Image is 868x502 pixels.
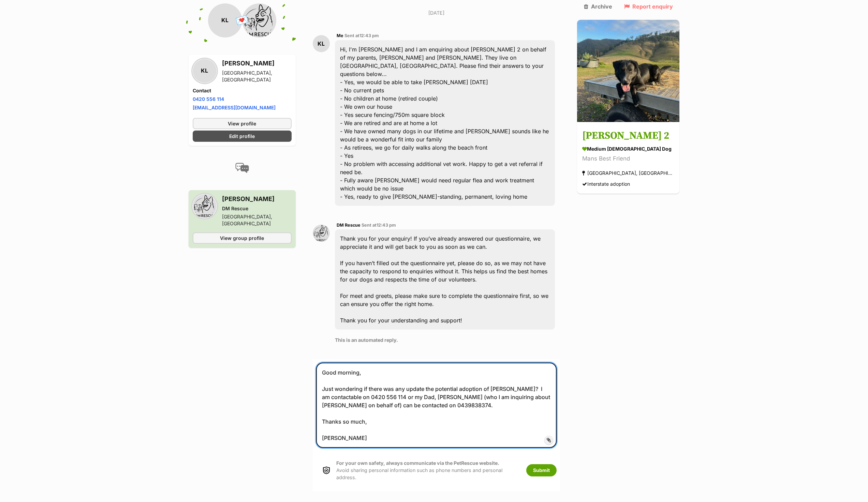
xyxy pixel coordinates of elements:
[222,205,292,212] div: DM Rescue
[582,154,674,164] div: Mans Best Friend
[582,128,674,144] h3: [PERSON_NAME] 2
[582,146,674,153] div: medium [DEMOGRAPHIC_DATA] Dog
[337,223,361,228] span: DM Rescue
[235,163,249,173] img: conversation-icon-4a6f8262b818ee0b60e3300018af0b2d0b884aa5de6e9bcb8d3d4eeb1a70a7c4.svg
[624,3,673,10] a: Report enquiry
[584,3,612,10] a: Archive
[193,87,292,94] h4: Contact
[337,33,343,38] span: Me
[193,131,292,142] a: Edit profile
[582,169,674,178] div: [GEOGRAPHIC_DATA], [GEOGRAPHIC_DATA]
[193,232,292,244] a: View group profile
[222,70,292,83] div: [GEOGRAPHIC_DATA], [GEOGRAPHIC_DATA]
[222,194,292,204] h3: [PERSON_NAME]
[193,96,224,102] a: 0420 556 114
[313,225,330,242] img: DM Rescue profile pic
[577,123,679,194] a: [PERSON_NAME] 2 medium [DEMOGRAPHIC_DATA] Dog Mans Best Friend [GEOGRAPHIC_DATA], [GEOGRAPHIC_DAT...
[336,459,519,481] p: Avoid sharing personal information such as phone numbers and personal address.
[242,3,276,37] img: DM Rescue profile pic
[335,229,555,330] div: Thank you for your enquiry! If you’ve already answered our questionnaire, we appreciate it and wi...
[193,194,217,218] img: DM Rescue profile pic
[222,59,292,68] h3: [PERSON_NAME]
[234,13,250,28] span: 💌
[193,118,292,129] a: View profile
[228,120,256,127] span: View profile
[336,460,499,466] strong: For your own safety, always communicate via the PetRescue website.
[359,33,379,38] span: 12:43 pm
[222,213,292,227] div: [GEOGRAPHIC_DATA], [GEOGRAPHIC_DATA]
[344,33,379,38] span: Sent at
[577,20,679,122] img: Bob 2
[377,223,396,228] span: 12:43 pm
[193,59,217,83] div: KL
[582,180,630,189] div: Interstate adoption
[313,35,330,52] div: KL
[220,234,264,242] span: View group profile
[335,336,555,344] p: This is an automated reply.
[362,223,396,228] span: Sent at
[335,40,555,206] div: Hi, I'm [PERSON_NAME] and I am enquiring about [PERSON_NAME] 2 on behalf of my parents, [PERSON_N...
[193,105,276,110] a: [EMAIL_ADDRESS][DOMAIN_NAME]
[526,464,557,476] button: Submit
[229,133,255,140] span: Edit profile
[208,3,242,37] div: KL
[313,9,560,16] p: [DATE]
